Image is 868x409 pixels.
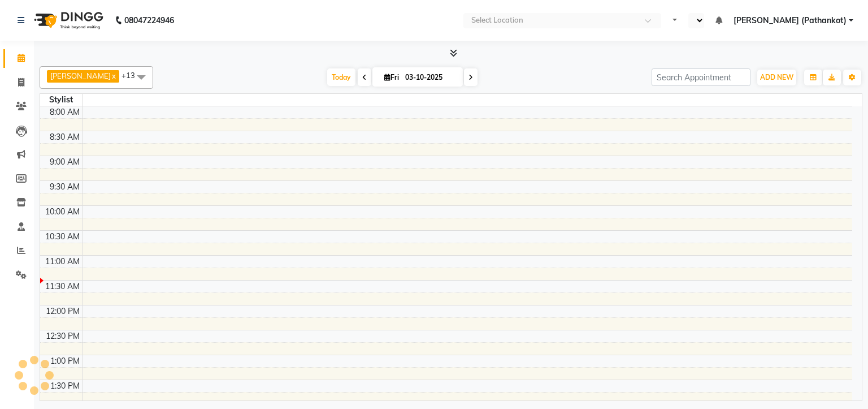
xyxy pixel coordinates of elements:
button: ADD NEW [757,70,796,85]
span: +13 [121,71,144,80]
div: 11:30 AM [43,281,82,292]
div: 11:00 AM [43,256,82,268]
span: ADD NEW [760,73,793,81]
span: Fri [381,73,402,81]
div: Stylist [40,94,82,106]
div: 12:30 PM [44,330,82,342]
div: 10:30 AM [43,231,82,243]
div: 8:30 AM [47,131,82,143]
div: 1:00 PM [48,355,82,367]
div: 8:00 AM [47,106,82,118]
img: logo [29,5,106,36]
div: 1:30 PM [48,380,82,392]
span: [PERSON_NAME] [50,71,111,80]
a: x [111,71,116,80]
input: Search Appointment [652,68,750,86]
div: 12:00 PM [44,305,82,317]
div: 10:00 AM [43,206,82,218]
b: 08047224946 [124,5,174,36]
div: 9:00 AM [47,156,82,168]
div: 9:30 AM [47,181,82,193]
div: Select Location [471,15,523,26]
input: 2025-10-03 [402,69,458,86]
span: [PERSON_NAME] (Pathankot) [734,15,847,27]
span: Today [327,68,355,86]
